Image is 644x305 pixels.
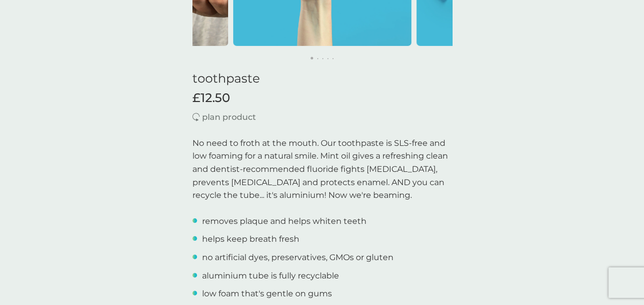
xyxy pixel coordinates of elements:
p: No need to froth at the mouth. Our toothpaste is SLS-free and low foaming for a natural smile. Mi... [192,137,452,202]
p: aluminium tube is fully recyclable [202,269,339,283]
h1: toothpaste [192,71,452,86]
p: low foam that's gentle on gums [202,287,332,300]
p: plan product [202,111,256,124]
p: no artificial dyes, preservatives, GMOs or gluten [202,251,394,264]
span: £12.50 [192,91,230,106]
p: removes plaque and helps whiten teeth [202,215,367,228]
p: helps keep breath fresh [202,233,299,246]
